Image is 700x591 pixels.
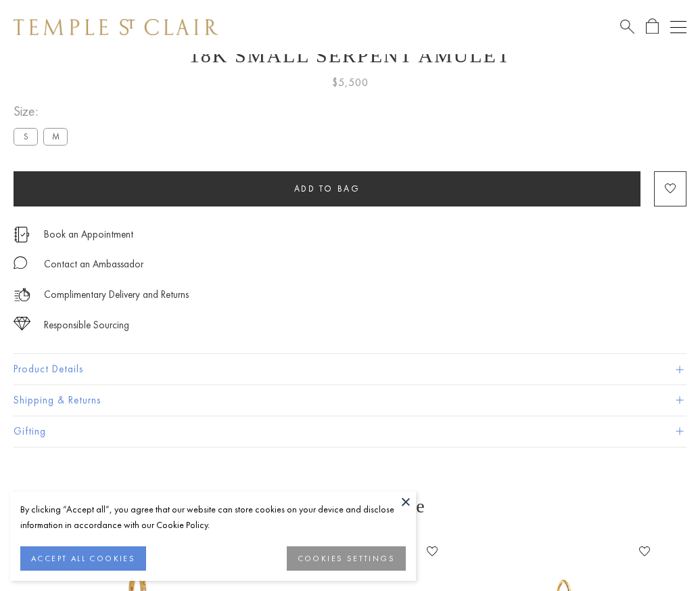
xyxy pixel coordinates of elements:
[14,227,30,242] img: icon_appointment.svg
[44,256,143,273] div: Contact an Ambassador
[20,502,406,533] div: By clicking “Accept all”, you agree that our website can store cookies on your device and disclos...
[14,128,38,145] label: S
[14,354,686,385] button: Product Details
[14,171,640,206] button: Add to bag
[14,286,30,303] img: icon_delivery.svg
[620,18,634,35] a: Search
[14,100,73,123] span: Size:
[44,317,129,334] div: Responsible Sourcing
[44,286,189,303] p: Complimentary Delivery and Returns
[14,19,218,35] img: Temple St. Clair
[14,416,686,447] button: Gifting
[20,546,146,571] button: ACCEPT ALL COOKIES
[670,19,686,35] button: Open navigation
[294,183,360,194] span: Add to bag
[14,44,686,67] h1: 18K Small Serpent Amulet
[44,227,133,242] a: Book an Appointment
[332,74,369,91] span: $5,500
[287,546,406,571] button: COOKIES SETTINGS
[14,256,27,269] img: MessageIcon-01_2.svg
[43,128,68,145] label: M
[14,385,686,416] button: Shipping & Returns
[14,317,30,330] img: icon_sourcing.svg
[646,18,659,35] a: Open Shopping Bag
